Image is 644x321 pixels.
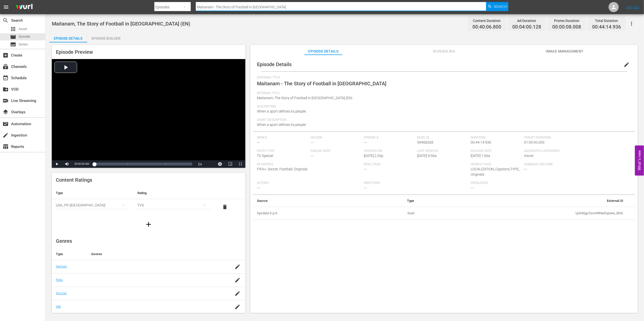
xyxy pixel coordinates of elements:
button: edit [621,59,633,71]
span: Roku Tags: [364,163,468,167]
span: Genres [56,238,72,244]
span: [DATE] 9:56a [417,154,437,158]
div: Episode Details [49,32,87,44]
span: 00:04:00.128 [512,24,541,30]
span: 00:00:00.000 [75,163,89,165]
span: Last Updated: [417,149,468,153]
span: 00:00:08.008 [552,24,581,30]
span: When a sport defines its people. [257,123,306,127]
span: Live Streaming [3,98,9,104]
span: Suggested Categories: [524,149,629,153]
button: Mute [62,160,72,168]
div: TVG [137,198,211,212]
span: Entry Type: [257,149,308,153]
span: Episode Preview [56,49,93,55]
div: Progress Bar [94,163,192,166]
span: Keywords: [257,163,361,167]
span: 00:44:14.936 [592,24,621,30]
button: Jump To Time [215,160,225,168]
span: Search [494,2,507,11]
span: --- [257,140,260,144]
div: Total Duration [592,17,621,24]
span: Target Duration: [524,136,629,140]
span: Search Tags: [471,163,521,167]
span: Internal Title [257,91,629,95]
button: Episode Details [49,32,87,42]
span: Episode Details [257,61,292,67]
span: Create [3,52,9,58]
span: Episode Details [304,48,342,55]
button: Picture-in-Picture [225,160,235,168]
span: Asset [10,26,16,32]
span: 59468268 [417,140,434,144]
span: Asset [19,26,27,32]
button: delete [219,201,231,213]
span: --- [364,186,367,190]
span: Episode [19,34,30,39]
span: --- [311,154,314,158]
a: Nielsen [56,264,67,268]
table: simple table [52,187,245,215]
span: Maitanam, The Story of Football in [GEOGRAPHIC_DATA] (EN) [257,96,352,100]
button: Play [52,160,62,168]
th: Source [253,195,361,207]
span: VOD [3,86,9,92]
a: Sign Out [626,5,639,9]
span: --- [364,167,367,171]
span: 01:00:00.000 [524,140,545,144]
th: Type [52,187,133,199]
span: 00:44:14.936 [471,140,491,144]
span: When a sport defines its people. [257,109,306,113]
div: Content Duration [472,17,501,24]
span: Wurl ID: [417,136,468,140]
button: Open Feedback Widget [635,146,644,176]
span: Image Management [546,48,584,55]
span: Release Date: [471,149,521,153]
span: Reports [3,144,9,150]
span: Season: [311,136,361,140]
td: Guid [361,207,418,220]
th: Type [52,248,87,260]
span: Channels [3,64,9,70]
span: External Title [257,76,629,80]
td: 1jz34QgcCsiHnRNal5qsww_ENG [418,207,627,220]
span: [DATE] 2:26p [364,154,383,158]
span: Duration: [471,136,521,140]
a: Sinclair [56,291,67,295]
div: USA_PR ([GEOGRAPHIC_DATA]) [56,198,129,212]
span: Short Description [257,118,629,122]
span: Publish Date: [311,149,361,153]
span: Created On: [364,149,415,153]
img: ans4CAIJ8jUAAAAAAAAAAAAAAAAAAAAAAAAgQb4GAAAAAAAAAAAAAAAAAAAAAAAAJMjXAAAAAAAAAAAAAAAAAAAAAAAAgAT5G... [12,1,36,13]
span: Series [10,41,16,47]
table: simple table [253,195,635,220]
button: Episode Builder [87,32,125,42]
span: Episode #: [364,136,415,140]
span: Scheduling [425,48,463,55]
span: LOCALIZATION_Captions,TYPE_Originals [471,167,520,176]
span: --- [257,186,260,190]
span: Maitanam, The Story of Football in [GEOGRAPHIC_DATA] (EN) [52,21,190,27]
th: Rating [133,187,215,199]
span: --- [524,167,527,171]
span: Description [257,105,629,109]
div: Ad Duration [512,17,541,24]
span: delete [222,204,228,210]
span: Search [3,17,9,23]
a: IAB [56,305,61,308]
span: Directors [364,181,468,185]
span: Schedule [3,75,9,81]
span: Actors [257,181,361,185]
button: Playback Rate [195,160,205,168]
span: --- [471,186,474,190]
span: Overlays [3,109,9,115]
span: edit [624,62,630,68]
span: menu [3,4,9,10]
span: movie [524,154,534,158]
span: Automation [3,121,9,127]
span: Maitanam - The Story of Football in [GEOGRAPHIC_DATA] [257,81,386,87]
span: Content Ratings [56,177,92,183]
th: Sysdata S.p.A. [253,207,361,220]
span: FIFA+, Soccer, Football, Originals [257,167,307,171]
div: Episode Builder [87,32,125,44]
